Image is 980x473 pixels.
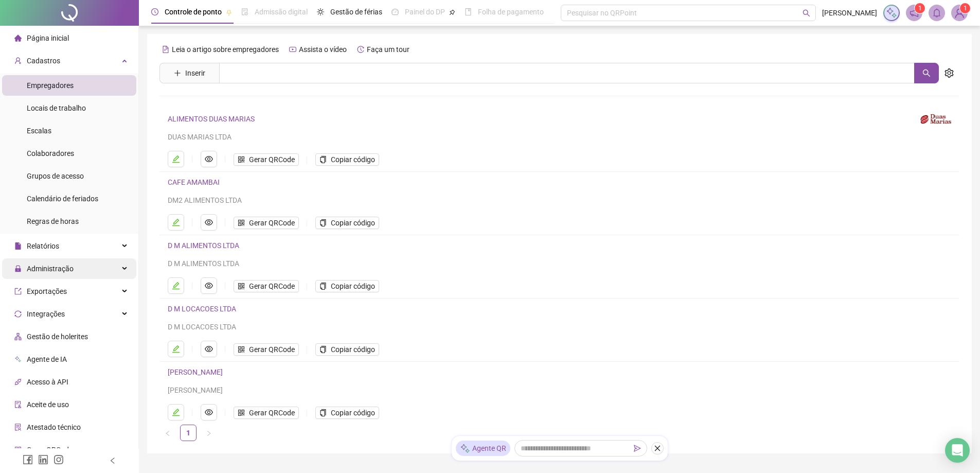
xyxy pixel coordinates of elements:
[315,217,379,229] button: Copiar código
[168,384,917,396] div: [PERSON_NAME]
[319,156,327,163] span: copy
[14,34,22,42] span: home
[945,68,954,78] span: setting
[27,400,69,409] span: Aceite de uso
[168,258,917,269] div: D M ALIMENTOS LTDA
[964,5,967,12] span: 1
[234,280,299,292] button: Gerar QRCode
[315,280,379,292] button: Copiar código
[168,321,917,332] div: D M LOCACOES LTDA
[185,67,205,79] span: Inserir
[172,282,180,290] span: edit
[460,443,470,454] img: sparkle-icon.fc2bf0ac1784a2077858766a79e2daf3.svg
[330,8,382,16] span: Gestão de férias
[319,346,327,353] span: copy
[168,178,220,186] a: CAFE AMAMBAI
[27,287,67,295] span: Exportações
[319,283,327,290] span: copy
[168,131,908,143] div: DUAS MARIAS LTDA
[27,81,74,90] span: Empregadores
[168,368,223,376] a: [PERSON_NAME]
[945,438,970,463] div: Open Intercom Messenger
[205,408,213,416] span: eye
[634,445,641,452] span: send
[654,445,661,452] span: close
[238,346,245,353] span: qrcode
[205,155,213,163] span: eye
[180,425,197,441] li: 1
[172,408,180,416] span: edit
[317,8,324,15] span: sun
[14,446,22,453] span: qrcode
[14,265,22,272] span: lock
[27,242,59,250] span: Relatórios
[331,344,375,355] span: Copiar código
[241,8,248,15] span: file-done
[405,8,445,16] span: Painel do DP
[255,8,308,16] span: Admissão digital
[14,310,22,318] span: sync
[249,217,295,229] span: Gerar QRCode
[23,454,33,465] span: facebook
[27,378,68,386] span: Acesso à API
[165,8,222,16] span: Controle de ponto
[168,241,239,250] a: D M ALIMENTOS LTDA
[249,344,295,355] span: Gerar QRCode
[238,156,245,163] span: qrcode
[289,46,296,53] span: youtube
[27,57,60,65] span: Cadastros
[465,8,472,15] span: book
[932,8,941,17] span: bell
[109,457,116,464] span: left
[918,5,922,12] span: 1
[910,8,919,17] span: notification
[27,265,74,273] span: Administração
[201,425,217,441] button: right
[14,424,22,431] span: solution
[27,355,67,363] span: Agente de IA
[27,217,79,225] span: Regras de horas
[27,149,74,157] span: Colaboradores
[319,409,327,416] span: copy
[168,115,255,123] a: ALIMENTOS DUAS MARIAS
[27,34,69,42] span: Página inicial
[315,343,379,356] button: Copiar código
[168,305,236,313] a: D M LOCACOES LTDA
[886,7,897,19] img: sparkle-icon.fc2bf0ac1784a2077858766a79e2daf3.svg
[14,57,22,64] span: user-add
[159,425,176,441] li: Página anterior
[234,153,299,166] button: Gerar QRCode
[205,218,213,226] span: eye
[238,283,245,290] span: qrcode
[315,153,379,166] button: Copiar código
[357,46,364,53] span: history
[168,195,917,206] div: DM2 ALIMENTOS LTDA
[14,333,22,340] span: apartment
[249,281,295,292] span: Gerar QRCode
[238,409,245,416] span: qrcode
[331,217,375,229] span: Copiar código
[27,172,84,180] span: Grupos de acesso
[151,8,158,15] span: clock-circle
[14,401,22,408] span: audit
[922,69,931,77] span: search
[920,114,951,124] img: logo
[172,218,180,226] span: edit
[915,3,925,13] sup: 1
[319,219,327,226] span: copy
[172,345,180,353] span: edit
[249,154,295,165] span: Gerar QRCode
[27,104,86,112] span: Locais de trabalho
[159,425,176,441] button: left
[172,45,279,54] span: Leia o artigo sobre empregadores
[27,310,65,318] span: Integrações
[205,345,213,353] span: eye
[201,425,217,441] li: Próxima página
[952,5,967,21] img: 39862
[391,8,399,15] span: dashboard
[249,407,295,418] span: Gerar QRCode
[38,454,48,465] span: linkedin
[27,195,98,203] span: Calendário de feriados
[331,281,375,292] span: Copiar código
[822,7,877,19] span: [PERSON_NAME]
